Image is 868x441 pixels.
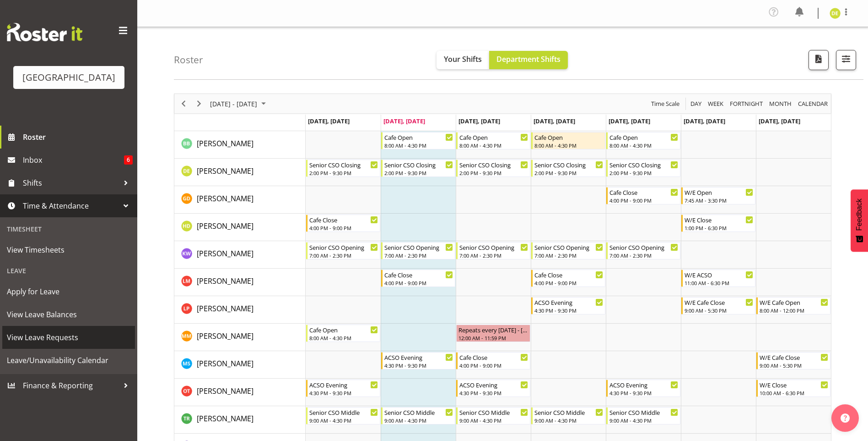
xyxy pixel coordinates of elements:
div: 8:00 AM - 4:30 PM [384,142,453,149]
div: Luca Pudda"s event - ACSO Evening Begin From Thursday, September 11, 2025 at 4:30:00 PM GMT+12:00... [531,297,605,314]
div: 9:00 AM - 4:30 PM [384,417,453,424]
div: W/E Open [685,187,753,197]
div: W/E Cafe Close [760,353,828,362]
div: 9:00 AM - 5:30 PM [685,307,753,314]
span: [DATE], [DATE] [308,117,350,125]
a: [PERSON_NAME] [197,138,253,149]
div: Tayla Roderick-Turnbull"s event - Senior CSO Middle Begin From Monday, September 8, 2025 at 9:00:... [306,407,380,424]
div: ACSO Evening [384,353,453,362]
div: Senior CSO Closing [309,160,378,169]
a: Leave/Unavailability Calendar [2,349,135,372]
span: Time & Attendance [23,199,119,213]
span: Inbox [23,153,124,167]
div: Bailey Blomfield"s event - Cafe Open Begin From Wednesday, September 10, 2025 at 8:00:00 AM GMT+1... [456,132,530,149]
span: 6 [124,155,133,165]
div: 8:00 AM - 4:30 PM [309,334,378,342]
div: Senior CSO Closing [609,160,678,169]
div: 8:00 AM - 4:30 PM [609,142,678,149]
div: ACSO Evening [459,380,528,389]
span: Apply for Leave [7,285,130,298]
span: [PERSON_NAME] [197,248,253,259]
div: Senior CSO Closing [459,160,528,169]
div: Hana Davis"s event - Cafe Close Begin From Monday, September 8, 2025 at 4:00:00 PM GMT+12:00 Ends... [306,215,380,232]
td: Olivia Thompson resource [174,379,306,406]
div: Cafe Open [384,132,453,142]
td: Maddison Mason-Pine resource [174,324,306,351]
div: Kirsteen Wilson"s event - Senior CSO Opening Begin From Thursday, September 11, 2025 at 7:00:00 A... [531,242,605,259]
div: Cafe Close [534,270,603,279]
a: [PERSON_NAME] [197,303,253,314]
a: [PERSON_NAME] [197,358,253,369]
div: Senior CSO Opening [534,243,603,252]
div: W/E ACSO [685,270,753,279]
span: Day [690,98,702,110]
div: W/E Close [685,215,753,224]
div: 1:00 PM - 6:30 PM [685,224,753,232]
span: Fortnight [729,98,764,110]
div: 2:00 PM - 9:30 PM [534,169,603,176]
div: ACSO Evening [534,298,603,307]
div: 4:30 PM - 9:30 PM [384,362,453,369]
div: Senior CSO Middle [384,408,453,417]
div: [GEOGRAPHIC_DATA] [22,71,115,84]
span: Roster [23,130,133,144]
div: Kirsteen Wilson"s event - Senior CSO Opening Begin From Monday, September 8, 2025 at 7:00:00 AM G... [306,242,380,259]
div: 9:00 AM - 5:30 PM [760,362,828,369]
span: Finance & Reporting [23,379,119,392]
div: 2:00 PM - 9:30 PM [384,169,453,176]
span: Shifts [23,176,119,190]
td: Bailey Blomfield resource [174,131,306,159]
h4: Roster [174,55,203,65]
div: ACSO Evening [609,380,678,389]
div: 7:00 AM - 2:30 PM [459,252,528,259]
a: [PERSON_NAME] [197,331,253,342]
div: Maddison Schultz"s event - Cafe Close Begin From Wednesday, September 10, 2025 at 4:00:00 PM GMT+... [456,352,530,369]
div: Kirsteen Wilson"s event - Senior CSO Opening Begin From Wednesday, September 10, 2025 at 7:00:00 ... [456,242,530,259]
div: Olivia Thompson"s event - ACSO Evening Begin From Wednesday, September 10, 2025 at 4:30:00 PM GMT... [456,380,530,397]
a: [PERSON_NAME] [197,193,253,204]
div: Donna Euston"s event - Senior CSO Closing Begin From Monday, September 8, 2025 at 2:00:00 PM GMT+... [306,160,380,177]
a: [PERSON_NAME] [197,165,253,176]
span: [PERSON_NAME] [197,303,253,314]
button: Timeline Week [706,98,725,110]
div: Donna Euston"s event - Senior CSO Closing Begin From Wednesday, September 10, 2025 at 2:00:00 PM ... [456,160,530,177]
td: Maddison Schultz resource [174,351,306,379]
div: Next [191,94,207,113]
span: [DATE], [DATE] [383,117,425,125]
div: Maddison Schultz"s event - W/E Cafe Close Begin From Sunday, September 14, 2025 at 9:00:00 AM GMT... [756,352,830,369]
div: Tayla Roderick-Turnbull"s event - Senior CSO Middle Begin From Friday, September 12, 2025 at 9:00... [606,407,680,424]
span: [DATE], [DATE] [684,117,725,125]
div: Maddison Mason-Pine"s event - Repeats every wednesday - Maddison Mason-Pine Begin From Wednesday,... [456,325,530,342]
a: [PERSON_NAME] [197,276,253,287]
div: 4:30 PM - 9:30 PM [609,389,678,397]
div: 4:00 PM - 9:00 PM [459,362,528,369]
div: Olivia Thompson"s event - W/E Close Begin From Sunday, September 14, 2025 at 10:00:00 AM GMT+12:0... [756,380,830,397]
div: Laura McDowall"s event - W/E ACSO Begin From Saturday, September 13, 2025 at 11:00:00 AM GMT+12:0... [681,270,755,287]
div: 11:00 AM - 6:30 PM [685,279,753,287]
div: Hana Davis"s event - W/E Close Begin From Saturday, September 13, 2025 at 1:00:00 PM GMT+12:00 En... [681,215,755,232]
div: 2:00 PM - 9:30 PM [459,169,528,176]
div: Greer Dawson"s event - W/E Open Begin From Saturday, September 13, 2025 at 7:45:00 AM GMT+12:00 E... [681,187,755,204]
a: [PERSON_NAME] [197,386,253,397]
button: September 08 - 14, 2025 [209,98,270,110]
a: View Leave Requests [2,326,135,349]
div: Senior CSO Closing [534,160,603,169]
span: Month [768,98,793,110]
div: Cafe Open [534,132,603,142]
td: Hana Davis resource [174,214,306,241]
button: Download a PDF of the roster according to the set date range. [809,50,829,70]
div: 9:00 AM - 4:30 PM [309,417,378,424]
div: 4:00 PM - 9:00 PM [309,224,378,232]
div: Cafe Open [459,132,528,142]
td: Tayla Roderick-Turnbull resource [174,406,306,434]
span: [PERSON_NAME] [197,166,253,176]
div: Senior CSO Middle [534,408,603,417]
div: Cafe Open [609,132,678,142]
span: [PERSON_NAME] [197,413,253,424]
img: Rosterit website logo [7,23,82,41]
a: [PERSON_NAME] [197,248,253,259]
span: [DATE], [DATE] [759,117,800,125]
a: [PERSON_NAME] [197,220,253,232]
div: 7:00 AM - 2:30 PM [384,252,453,259]
button: Filter Shifts [836,50,856,70]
